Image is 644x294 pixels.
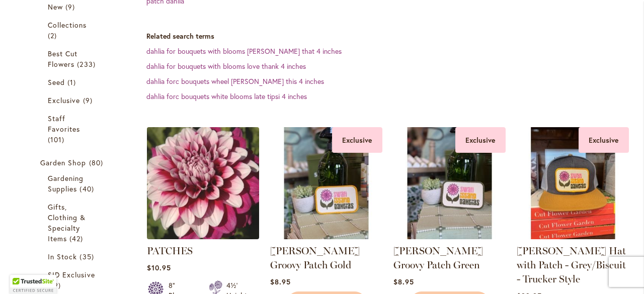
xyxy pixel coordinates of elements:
[332,127,382,153] div: Exclusive
[146,31,634,41] dt: Related search terms
[48,30,59,41] span: 2
[77,59,98,69] span: 233
[48,20,87,30] span: Collections
[83,95,95,106] span: 9
[48,2,99,12] a: New
[65,2,77,12] span: 9
[48,173,99,194] a: Gardening Supplies
[40,158,87,167] span: Garden Shop
[48,77,99,87] a: Seed
[48,173,84,193] span: Gardening Supplies
[147,245,193,257] a: PATCHES
[79,251,96,262] span: 35
[393,245,483,271] a: [PERSON_NAME] Groovy Patch Green
[69,233,86,244] span: 42
[393,277,414,286] span: $8.95
[270,127,382,239] img: SID Grafletics Groovy Patch Gold
[48,252,77,261] span: In Stock
[147,232,259,241] a: Patches
[48,95,99,106] a: Exclusive
[79,183,96,194] span: 40
[517,127,629,239] img: SID Patch Trucker Hat
[8,258,36,286] iframe: Launch Accessibility Center
[48,2,63,12] span: New
[579,127,629,153] div: Exclusive
[517,245,626,285] a: [PERSON_NAME] Hat with Patch - Grey/Biscuit - Trucker Style
[144,125,262,242] img: Patches
[48,202,99,244] a: Gifts, Clothing &amp; Specialty Items
[393,232,506,241] a: SID Grafletics Groovy Patch Green Exclusive
[270,245,360,271] a: [PERSON_NAME] Groovy Patch Gold
[48,202,86,243] span: Gifts, Clothing & Specialty Items
[67,77,78,87] span: 1
[146,76,324,86] a: dahlia forc bouquets wheel [PERSON_NAME] this 4 inches
[48,113,99,145] a: Staff Favorites
[146,61,306,71] a: dahlia for bouquets with blooms love thank 4 inches
[89,157,106,168] span: 80
[393,127,506,239] img: SID Grafletics Groovy Patch Green
[48,49,77,69] span: Best Cut Flowers
[48,251,99,262] a: In Stock
[48,48,99,69] a: Best Cut Flowers
[48,269,99,290] a: SID Exclusive
[40,157,106,168] a: Garden Shop
[48,77,65,87] span: Seed
[48,95,80,105] span: Exclusive
[270,277,291,286] span: $8.95
[147,263,171,272] span: $10.95
[48,20,99,41] a: Collections
[517,232,629,241] a: SID Patch Trucker Hat Exclusive
[270,232,382,241] a: SID Grafletics Groovy Patch Gold Exclusive
[146,91,307,101] a: dahlia forc bouquets white blooms late tipsi 4 inches
[455,127,506,153] div: Exclusive
[48,134,67,145] span: 101
[146,46,342,56] a: dahlia for bouquets with blooms [PERSON_NAME] that 4 inches
[48,270,95,279] span: SID Exclusive
[48,114,80,134] span: Staff Favorites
